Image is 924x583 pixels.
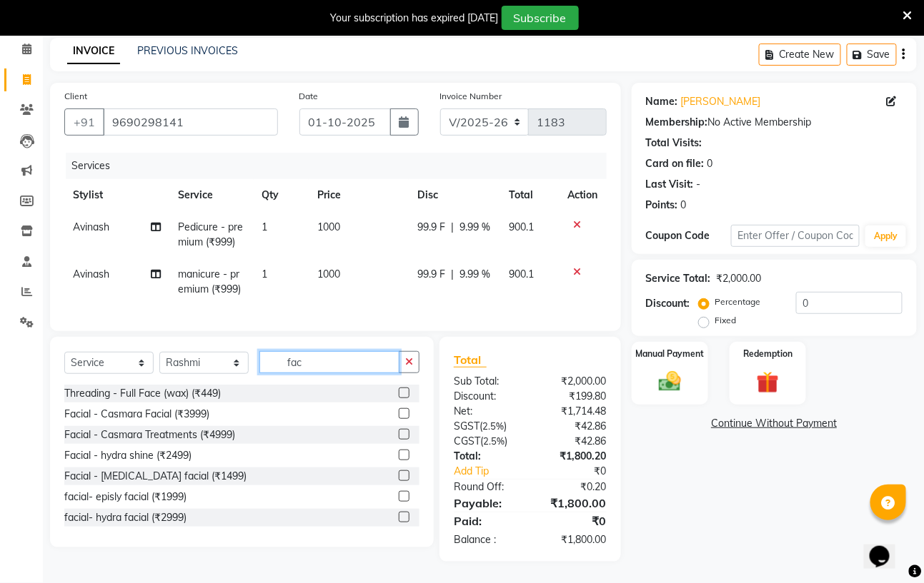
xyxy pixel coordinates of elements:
iframe: chat widget [864,526,910,569]
div: Service Total: [646,271,711,286]
label: Date [299,90,319,103]
button: Create New [759,44,841,66]
input: Enter Offer / Coupon Code [731,225,860,247]
label: Percentage [715,295,761,308]
div: ₹1,800.00 [530,532,617,547]
label: Fixed [715,314,737,327]
span: 99.9 F [417,220,445,235]
span: 2.5% [483,435,505,447]
div: Sub Total: [443,374,530,389]
span: 9.99 % [459,267,490,282]
div: Total Visits: [646,136,702,151]
a: Add Tip [443,464,545,479]
a: Continue Without Payment [635,416,914,431]
div: 0 [681,198,687,213]
div: Facial - [MEDICAL_DATA] facial (₹1499) [64,469,247,484]
label: Manual Payment [635,348,704,360]
span: | [451,267,454,282]
div: Round Off: [443,480,530,495]
div: Threading - Full Face (wax) (₹449) [64,386,221,401]
div: Name: [646,94,678,109]
label: Redemption [743,348,793,360]
img: _gift.svg [750,369,785,397]
span: CGST [454,435,480,447]
img: _cash.svg [652,369,687,395]
th: Qty [254,179,309,211]
input: Search by Name/Mobile/Email/Code [103,108,278,136]
div: Payable: [443,495,530,512]
a: [PERSON_NAME] [681,94,761,109]
span: SGST [454,420,480,432]
button: +91 [64,108,104,136]
div: Services [66,153,617,179]
div: ( ) [443,419,530,434]
div: facial- episly facial (₹1999) [64,490,187,505]
div: No Active Membership [646,115,903,130]
div: Facial - Casmara Treatments (₹4999) [64,427,235,442]
div: Discount: [646,296,690,311]
div: ₹199.80 [530,389,617,404]
span: 900.1 [509,268,534,280]
span: 1000 [317,268,340,280]
span: Total [454,353,487,367]
div: - [697,177,701,192]
label: Invoice Number [440,90,502,103]
a: INVOICE [67,39,120,64]
div: ₹1,800.20 [530,449,617,464]
div: ₹1,714.48 [530,404,617,419]
th: Service [169,179,253,211]
div: ₹0.20 [530,480,617,495]
div: Net: [443,404,530,419]
div: Points: [646,198,678,213]
th: Total [500,179,560,211]
span: 900.1 [509,220,534,233]
div: Discount: [443,389,530,404]
div: facial- hydra facial (₹2999) [64,510,187,525]
div: ₹1,800.00 [530,495,617,512]
div: Facial - hydra shine (₹2499) [64,448,192,463]
div: ₹0 [530,512,617,529]
div: ₹2,000.00 [717,271,762,286]
span: 1000 [317,220,340,233]
div: Card on file: [646,156,705,171]
span: 1 [262,268,268,280]
th: Price [309,179,408,211]
div: ₹42.86 [530,434,617,449]
span: 99.9 F [417,267,445,282]
th: Disc [409,179,500,211]
span: Pedicure - premium (₹999) [178,220,243,248]
label: Client [64,90,87,103]
span: 2.5% [482,420,504,432]
button: Apply [865,225,906,247]
input: Search or Scan [259,351,399,373]
div: ( ) [443,434,530,449]
span: Avinash [73,220,109,233]
span: manicure - premium (₹999) [178,268,241,295]
div: Total: [443,449,530,464]
div: ₹0 [545,464,617,479]
span: 1 [262,220,268,233]
div: Coupon Code [646,228,732,243]
span: | [451,220,454,235]
div: Last Visit: [646,177,694,192]
a: PREVIOUS INVOICES [137,44,238,57]
div: 0 [707,156,713,171]
button: Subscribe [502,6,579,30]
div: Paid: [443,512,530,529]
div: Balance : [443,532,530,547]
div: ₹2,000.00 [530,374,617,389]
div: Membership: [646,115,708,130]
button: Save [847,44,897,66]
div: Facial - Casmara Facial (₹3999) [64,407,209,422]
th: Action [560,179,607,211]
span: Avinash [73,268,109,280]
div: Your subscription has expired [DATE] [331,11,499,26]
th: Stylist [64,179,169,211]
span: 9.99 % [459,220,490,235]
div: ₹42.86 [530,419,617,434]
